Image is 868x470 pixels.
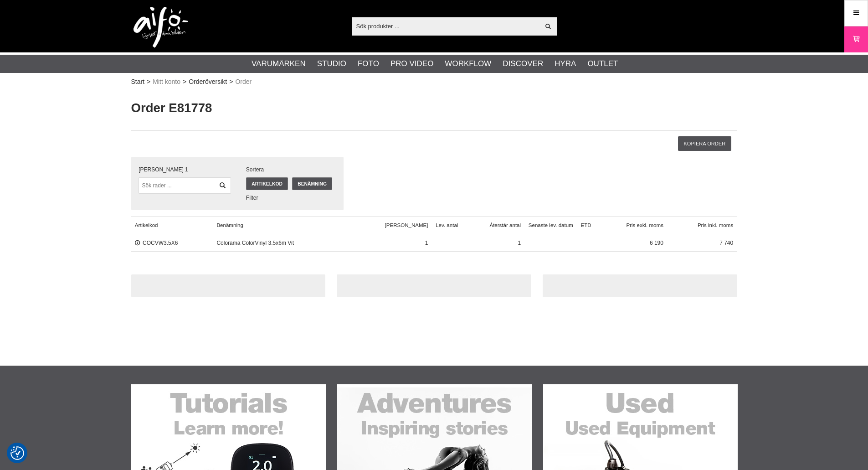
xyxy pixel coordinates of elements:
[587,58,618,70] a: Outlet
[524,216,577,235] span: Senaste lev. datum
[215,177,231,194] a: Filtrera
[246,177,288,190] a: Artikelkod
[555,58,576,70] a: Hyra
[317,58,346,70] a: Studio
[595,216,667,235] span: Pris exkl. moms
[358,58,379,70] a: Foto
[229,77,233,87] span: >
[462,235,525,252] span: 1
[213,216,350,235] a: Benämning
[10,446,24,460] img: Revisit consent button
[390,58,433,70] a: Pro Video
[134,7,188,48] img: logo.png
[189,77,227,87] a: Orderöversikt
[577,216,595,235] span: ETD
[352,19,540,33] input: Sök produkter ...
[462,216,525,235] span: Återstår antal
[139,165,231,174] div: [PERSON_NAME]
[139,177,231,194] input: Sök rader ...
[432,216,462,235] span: Lev. antal
[252,58,306,70] a: Varumärken
[131,77,145,87] a: Start
[350,235,432,252] span: 1
[246,194,336,202] div: Filter
[445,58,491,70] a: Workflow
[350,216,432,235] span: [PERSON_NAME]
[503,58,543,70] a: Discover
[10,445,24,461] button: Samtyckesinställningar
[213,235,350,252] span: Colorama ColorVinyl 3.5x6m Vit
[667,235,737,252] span: 7 740
[678,136,731,151] input: Kopiera order
[595,235,667,252] span: 6 190
[183,77,186,87] span: >
[185,165,188,174] span: 1
[246,165,336,174] span: Sortera
[235,77,252,87] span: Order
[147,77,150,87] span: >
[292,177,333,190] a: Benämning
[131,216,213,235] a: Artikelkod
[153,77,180,87] span: Mitt konto
[135,240,178,246] a: COCVW3.5X6
[131,99,737,117] h1: Order E81778
[667,216,737,235] span: Pris inkl. moms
